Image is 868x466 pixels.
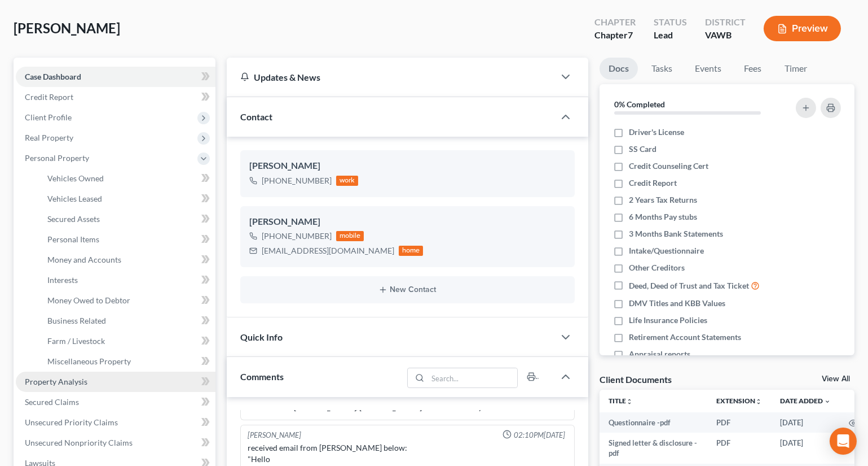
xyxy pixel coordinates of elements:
[705,16,746,29] div: District
[629,143,656,155] span: SS Card
[629,245,704,256] span: Intake/Questionnaire
[654,16,687,29] div: Status
[47,173,104,183] span: Vehicles Owned
[771,433,840,464] td: [DATE]
[25,133,73,142] span: Real Property
[830,428,857,455] div: Open Intercom Messenger
[25,72,81,81] span: Case Dashboard
[629,280,749,291] span: Deed, Deed of Trust and Tax Ticket
[600,373,672,385] div: Client Documents
[686,58,730,80] a: Events
[249,215,566,229] div: [PERSON_NAME]
[38,351,215,372] a: Miscellaneous Property
[38,250,215,270] a: Money and Accounts
[629,211,697,223] span: 6 Months Pay stubs
[240,332,283,342] span: Quick Info
[249,285,566,294] button: New Contact
[776,58,816,80] a: Timer
[16,87,215,107] a: Credit Report
[16,433,215,453] a: Unsecured Nonpriority Claims
[25,417,118,427] span: Unsecured Priority Claims
[629,177,677,189] span: Credit Report
[629,194,697,206] span: 2 Years Tax Returns
[248,430,301,441] div: [PERSON_NAME]
[629,332,741,343] span: Retirement Account Statements
[25,153,89,163] span: Personal Property
[609,397,633,405] a: Titleunfold_more
[755,398,762,405] i: unfold_more
[262,175,332,186] div: [PHONE_NUMBER]
[628,29,633,40] span: 7
[47,194,102,203] span: Vehicles Leased
[47,255,121,264] span: Money and Accounts
[16,372,215,392] a: Property Analysis
[614,99,665,109] strong: 0% Completed
[262,230,332,242] div: [PHONE_NUMBER]
[428,368,517,387] input: Search...
[240,111,272,122] span: Contact
[600,433,707,464] td: Signed letter & disclosure -pdf
[262,245,394,256] div: [EMAIL_ADDRESS][DOMAIN_NAME]
[399,246,424,256] div: home
[25,112,72,122] span: Client Profile
[594,29,636,42] div: Chapter
[629,160,708,172] span: Credit Counseling Cert
[47,275,78,285] span: Interests
[249,159,566,173] div: [PERSON_NAME]
[822,375,850,383] a: View All
[25,92,73,102] span: Credit Report
[707,433,771,464] td: PDF
[47,356,131,366] span: Miscellaneous Property
[47,214,100,224] span: Secured Assets
[642,58,681,80] a: Tasks
[240,71,541,83] div: Updates & News
[336,176,359,186] div: work
[16,412,215,433] a: Unsecured Priority Claims
[16,67,215,87] a: Case Dashboard
[654,29,687,42] div: Lead
[38,290,215,311] a: Money Owed to Debtor
[824,398,831,405] i: expand_more
[600,412,707,433] td: Questionnaire -pdf
[25,438,133,447] span: Unsecured Nonpriority Claims
[764,16,841,41] button: Preview
[514,430,565,441] span: 02:10PM[DATE]
[771,412,840,433] td: [DATE]
[629,127,684,138] span: Driver's License
[629,298,725,309] span: DMV Titles and KBB Values
[626,398,633,405] i: unfold_more
[240,371,284,382] span: Comments
[600,58,638,80] a: Docs
[780,397,831,405] a: Date Added expand_more
[336,231,364,241] div: mobile
[25,397,79,407] span: Secured Claims
[38,331,215,351] a: Farm / Livestock
[707,412,771,433] td: PDF
[47,234,99,244] span: Personal Items
[25,377,87,386] span: Property Analysis
[38,189,215,209] a: Vehicles Leased
[47,316,106,325] span: Business Related
[629,262,685,273] span: Other Creditors
[705,29,746,42] div: VAWB
[594,16,636,29] div: Chapter
[629,315,707,326] span: Life Insurance Policies
[716,397,762,405] a: Extensionunfold_more
[38,311,215,331] a: Business Related
[629,228,723,239] span: 3 Months Bank Statements
[38,209,215,229] a: Secured Assets
[14,20,120,36] span: [PERSON_NAME]
[16,392,215,412] a: Secured Claims
[629,349,690,360] span: Appraisal reports
[735,58,771,80] a: Fees
[47,336,105,346] span: Farm / Livestock
[47,295,130,305] span: Money Owed to Debtor
[38,168,215,189] a: Vehicles Owned
[38,229,215,250] a: Personal Items
[38,270,215,290] a: Interests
